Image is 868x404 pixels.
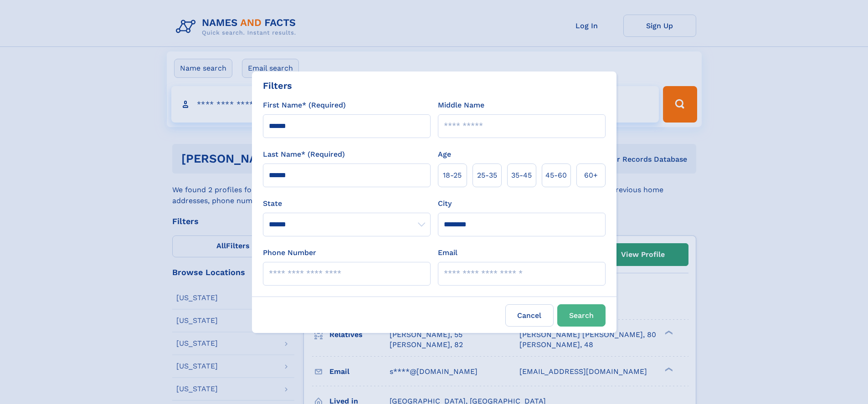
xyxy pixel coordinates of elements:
label: Phone Number [263,247,316,258]
label: City [438,198,452,209]
div: Filters [263,79,292,92]
label: Email [438,247,457,258]
button: Search [557,304,606,327]
span: 45‑60 [545,170,567,181]
label: Middle Name [438,100,484,111]
label: Cancel [505,304,554,327]
label: State [263,198,431,209]
span: 35‑45 [511,170,532,181]
label: Age [438,149,451,160]
span: 18‑25 [443,170,462,181]
span: 25‑35 [477,170,497,181]
label: Last Name* (Required) [263,149,345,160]
label: First Name* (Required) [263,100,346,111]
span: 60+ [584,170,598,181]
